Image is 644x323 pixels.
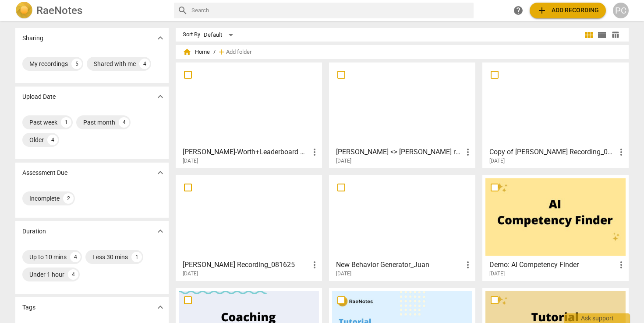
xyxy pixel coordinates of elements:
[183,147,309,157] h3: Vanessa_Self-Worth+Leaderboard Session_08172015_Recording
[584,30,594,40] span: view_module
[29,270,64,279] div: Under 1 hour
[336,270,351,278] span: [DATE]
[29,253,67,261] div: Up to 10 mins
[613,3,629,18] button: PC
[47,135,58,145] div: 4
[183,48,210,56] span: Home
[22,34,43,43] p: Sharing
[489,147,616,157] h3: Copy of Vanessa Recording_081625
[139,59,150,69] div: 4
[204,28,236,42] div: Default
[611,31,619,39] span: table_chart
[510,3,526,18] a: Help
[485,66,626,164] a: Copy of [PERSON_NAME] Recording_081625[DATE]
[83,118,115,127] div: Past month
[226,49,251,56] span: Add folder
[332,66,472,164] a: [PERSON_NAME] <> [PERSON_NAME] revised Recording_081625[DATE]
[191,3,470,17] input: Search
[154,301,167,314] button: Show more
[183,270,198,278] span: [DATE]
[15,2,33,19] img: Logo
[489,157,505,165] span: [DATE]
[29,135,44,144] div: Older
[183,48,191,56] span: home
[336,147,463,157] h3: Vanessa <> Petra revised Recording_081625
[63,193,74,204] div: 2
[22,227,46,236] p: Duration
[70,252,81,262] div: 4
[92,253,128,261] div: Less 30 mins
[155,33,166,43] span: expand_more
[22,92,56,101] p: Upload Date
[155,91,166,102] span: expand_more
[217,48,226,56] span: add
[463,260,473,270] span: more_vert
[154,225,167,238] button: Show more
[154,166,167,179] button: Show more
[179,66,319,164] a: [PERSON_NAME]-Worth+Leaderboard Session_08172015_Recording[DATE]
[94,59,136,68] div: Shared with me
[29,194,60,203] div: Incomplete
[332,178,472,277] a: New Behavior Generator_Juan[DATE]
[564,313,630,323] div: Ask support
[336,157,351,165] span: [DATE]
[22,168,67,177] p: Assessment Due
[489,270,505,278] span: [DATE]
[513,5,524,16] span: help
[616,260,626,270] span: more_vert
[15,2,167,19] a: LogoRaeNotes
[537,5,599,16] span: Add recording
[36,4,82,17] h2: RaeNotes
[61,117,71,128] div: 1
[22,303,35,312] p: Tags
[595,28,609,42] button: List view
[179,178,319,277] a: [PERSON_NAME] Recording_081625[DATE]
[183,157,198,165] span: [DATE]
[183,31,200,38] div: Sort By
[29,118,57,127] div: Past week
[131,252,142,262] div: 1
[213,49,216,56] span: /
[597,30,607,40] span: view_list
[68,269,78,280] div: 4
[463,147,473,157] span: more_vert
[177,5,188,16] span: search
[155,302,166,313] span: expand_more
[530,3,606,18] button: Upload
[154,90,167,103] button: Show more
[336,260,463,270] h3: New Behavior Generator_Juan
[154,31,167,45] button: Show more
[616,147,626,157] span: more_vert
[155,226,166,236] span: expand_more
[609,28,622,42] button: Table view
[183,260,309,270] h3: Vanessa Recording_081625
[582,28,595,42] button: Tile view
[71,59,82,69] div: 5
[309,260,320,270] span: more_vert
[29,59,68,68] div: My recordings
[119,117,129,128] div: 4
[537,5,547,16] span: add
[155,167,166,178] span: expand_more
[309,147,320,157] span: more_vert
[489,260,616,270] h3: Demo: AI Competency Finder
[485,178,626,277] a: Demo: AI Competency Finder[DATE]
